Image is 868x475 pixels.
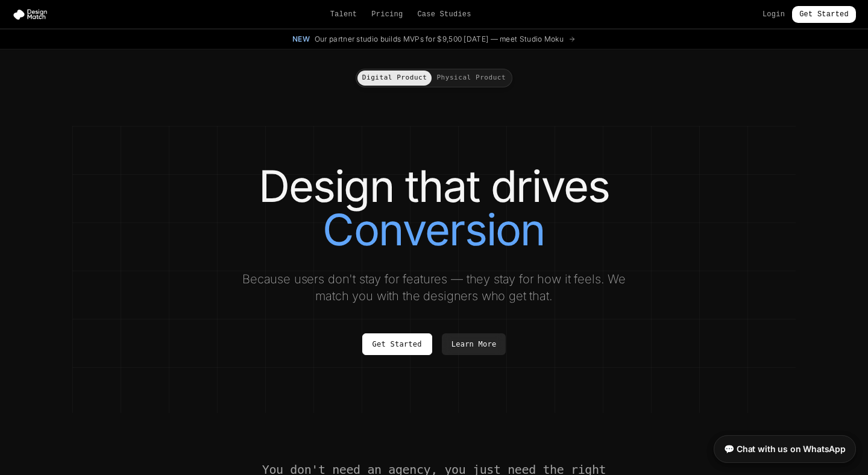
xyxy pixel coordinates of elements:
[417,10,471,19] a: Case Studies
[12,8,53,20] img: Design Match
[362,333,432,355] a: Get Started
[322,208,545,251] span: Conversion
[432,71,511,86] button: Physical Product
[96,165,772,251] h1: Design that drives
[371,10,403,19] a: Pricing
[315,34,564,44] span: Our partner studio builds MVPs for $9,500 [DATE] — meet Studio Moku
[357,71,432,86] button: Digital Product
[763,10,785,19] a: Login
[714,435,856,463] a: 💬 Chat with us on WhatsApp
[442,333,506,355] a: Learn More
[292,34,310,44] span: New
[330,10,357,19] a: Talent
[792,6,856,23] a: Get Started
[231,271,637,304] p: Because users don't stay for features — they stay for how it feels. We match you with the designe...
